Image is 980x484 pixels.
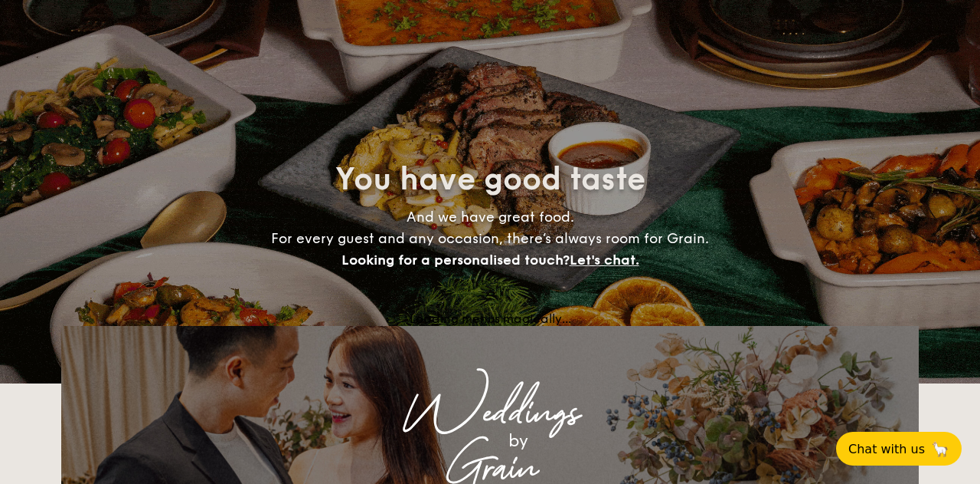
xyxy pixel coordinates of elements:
[253,427,784,455] div: by
[61,311,919,326] div: Loading menus magically...
[931,440,949,458] span: 🦙
[196,400,784,427] div: Weddings
[196,455,784,482] div: Grain
[848,442,925,456] span: Chat with us
[570,252,639,268] span: Let's chat.
[836,432,962,466] button: Chat with us🦙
